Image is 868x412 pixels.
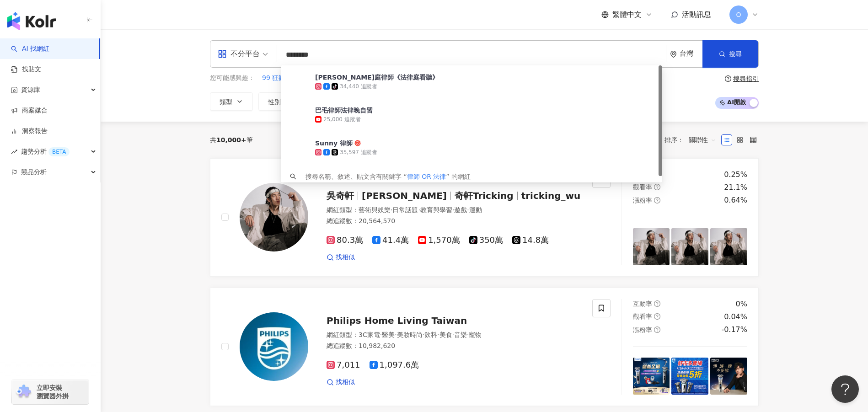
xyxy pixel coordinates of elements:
span: 7,011 [327,360,360,370]
span: 性別 [268,98,281,106]
img: post-image [633,358,670,395]
div: 21.1% [724,182,747,193]
div: 網紅類型 ： [327,206,581,215]
div: 不分平台 [218,47,260,61]
span: question-circle [654,300,660,307]
span: 99 狂歡購物節 [262,74,304,83]
button: 性別 [258,92,301,111]
span: 350萬 [469,235,503,245]
img: chrome extension [15,385,32,399]
span: · [452,331,454,338]
span: 搜尋 [729,50,742,58]
span: · [467,331,469,338]
span: 飲料 [424,331,437,338]
span: · [437,331,439,338]
img: KOL Avatar [290,139,308,157]
span: 教育與學習 [420,206,452,214]
span: O [736,10,741,20]
span: question-circle [725,75,731,82]
img: post-image [671,228,708,265]
span: · [467,206,469,214]
span: 漲粉率 [633,197,652,204]
a: KOL AvatarPhilips Home Living Taiwan網紅類型：3C家電·醫美·美妝時尚·飲料·美食·音樂·寵物總追蹤數：10,982,6207,0111,097.6萬找相似互... [210,288,759,406]
span: 吳奇軒 [327,190,354,201]
span: 41.4萬 [372,235,409,245]
span: 10,000+ [216,136,246,144]
div: -0.17% [721,325,747,335]
button: 類型 [210,92,253,111]
span: 美食 [439,331,452,338]
div: 0.25% [724,170,747,180]
div: Sunny 律師 [315,139,353,148]
span: · [391,206,392,214]
img: KOL Avatar [290,73,308,91]
div: [PERSON_NAME]庭律師《法律庭看聽》 [315,73,439,82]
span: 漲粉率 [633,326,652,333]
span: 找相似 [336,253,355,262]
div: BETA [48,147,70,156]
div: 總追蹤數 ： 10,982,620 [327,342,581,351]
span: question-circle [654,313,660,320]
span: tricking_wu [521,190,581,201]
span: · [452,206,454,214]
span: 類型 [220,98,232,106]
a: 洞察報告 [11,127,48,136]
span: · [380,331,382,338]
span: 奇軒Tricking [455,190,514,201]
div: 排序： [664,133,721,147]
span: 3C家電 [359,331,380,338]
img: KOL Avatar [240,312,308,381]
span: 寵物 [469,331,482,338]
span: 音樂 [454,331,467,338]
div: 0.04% [724,312,747,322]
span: 您可能感興趣： [210,74,255,83]
a: 商案媒合 [11,106,48,115]
a: KOL Avatar吳奇軒[PERSON_NAME]奇軒Trickingtricking_wu網紅類型：藝術與娛樂·日常話題·教育與學習·遊戲·運動總追蹤數：20,564,57080.3萬41.... [210,158,759,277]
span: 資源庫 [21,80,40,100]
div: 34,440 追蹤者 [340,83,377,91]
span: appstore [218,49,227,59]
span: 找相似 [336,378,355,387]
span: 1,097.6萬 [370,360,419,370]
a: 找貼文 [11,65,41,74]
div: 總追蹤數 ： 20,564,570 [327,217,581,226]
span: 80.3萬 [327,235,363,245]
span: search [290,173,296,180]
span: 藝術與娛樂 [359,206,391,214]
a: searchAI 找網紅 [11,44,49,54]
button: 99 狂歡購物節 [262,73,305,83]
img: post-image [671,358,708,395]
div: 25,000 追蹤者 [323,116,361,123]
div: 搜尋指引 [733,75,759,82]
a: 找相似 [327,378,355,387]
span: 關聯性 [689,133,716,147]
span: 美妝時尚 [397,331,423,338]
img: KOL Avatar [240,183,308,251]
div: 巴毛律師法律晚自習 [315,106,373,115]
span: question-circle [654,326,660,333]
div: 網紅類型 ： [327,331,581,340]
img: logo [7,12,56,30]
img: post-image [633,228,670,265]
span: 競品分析 [21,162,47,182]
span: 互動率 [633,300,652,307]
div: 0% [736,299,747,309]
div: 35,597 追蹤者 [340,149,377,156]
img: post-image [710,358,747,395]
div: 搜尋名稱、敘述、貼文含有關鍵字 “ ” 的網紅 [305,171,471,182]
span: 運動 [469,206,482,214]
span: 觀看率 [633,313,652,320]
span: 立即安裝 瀏覽器外掛 [37,384,69,400]
div: 台灣 [680,50,702,58]
a: 找相似 [327,253,355,262]
span: 活動訊息 [682,10,711,19]
span: Philips Home Living Taiwan [327,315,467,326]
span: 遊戲 [454,206,467,214]
span: · [395,331,396,338]
div: 0.64% [724,195,747,205]
span: question-circle [654,184,660,190]
span: 趨勢分析 [21,141,70,162]
div: 共 筆 [210,136,253,144]
span: environment [670,51,677,58]
span: · [423,331,424,338]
